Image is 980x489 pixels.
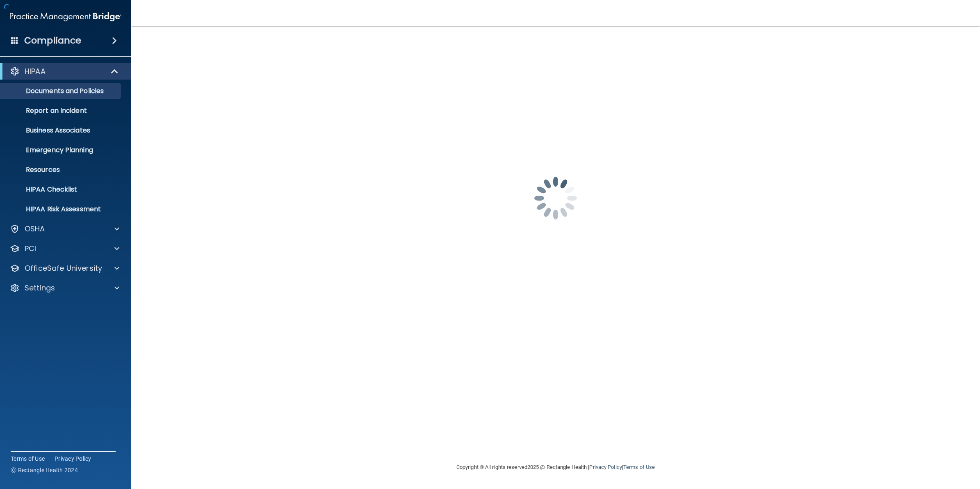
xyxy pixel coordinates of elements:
a: Settings [10,283,119,293]
p: Report an Incident [5,107,117,115]
a: HIPAA [10,66,119,76]
h4: Compliance [24,35,81,46]
p: OSHA [25,224,45,234]
a: Privacy Policy [55,455,91,463]
div: Copyright © All rights reserved 2025 @ Rectangle Health | | [406,454,705,480]
a: PCI [10,244,119,254]
a: OfficeSafe University [10,263,119,273]
p: HIPAA [25,66,46,76]
img: spinner.e123f6fc.gif [515,157,597,239]
p: OfficeSafe University [25,263,102,273]
a: OSHA [10,224,119,234]
a: Terms of Use [623,464,655,470]
a: Terms of Use [11,455,45,463]
p: HIPAA Risk Assessment [5,205,117,213]
p: Business Associates [5,126,117,135]
p: PCI [25,244,36,254]
p: HIPAA Checklist [5,185,117,194]
img: PMB logo [10,9,121,25]
p: Resources [5,166,117,174]
a: Privacy Policy [589,464,622,470]
p: Settings [25,283,55,293]
p: Emergency Planning [5,146,117,154]
span: Ⓒ Rectangle Health 2024 [11,466,78,474]
p: Documents and Policies [5,87,117,95]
